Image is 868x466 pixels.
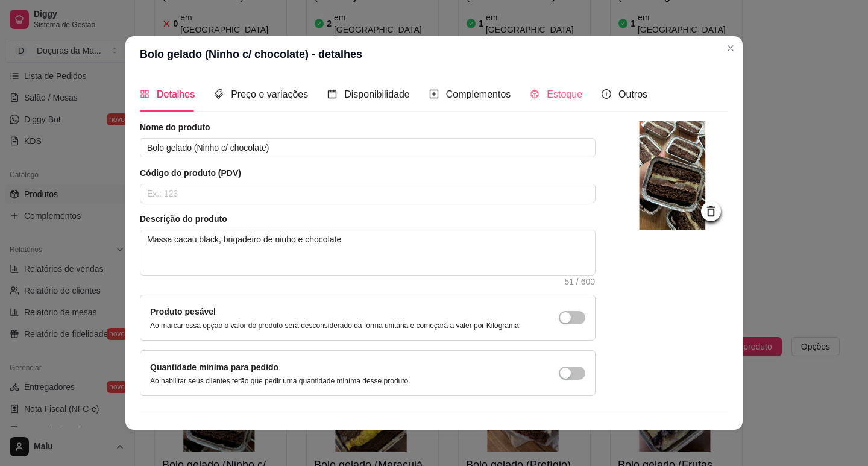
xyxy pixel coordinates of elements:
p: Ao habilitar seus clientes terão que pedir uma quantidade miníma desse produto. [150,376,410,386]
article: Nome do produto [140,121,596,133]
span: calendar [327,89,337,99]
article: Código do produto (PDV) [140,167,596,179]
article: Descrição do produto [140,213,596,225]
span: Estoque [547,89,582,99]
img: logo da loja [620,121,728,230]
span: Detalhes [157,89,195,99]
span: tags [214,89,224,99]
span: code-sandbox [530,89,539,99]
input: Ex.: Hamburguer de costela [140,138,596,157]
span: Preço e variações [231,89,308,99]
label: Produto pesável [150,307,216,316]
label: Quantidade miníma para pedido [150,362,278,372]
span: Complementos [446,89,511,99]
p: Ao marcar essa opção o valor do produto será desconsiderado da forma unitária e começará a valer ... [150,321,521,330]
input: Ex.: 123 [140,184,596,203]
span: Outros [618,89,647,99]
span: info-circle [602,89,611,99]
span: plus-square [429,89,439,99]
header: Bolo gelado (Ninho c/ chocolate) - detalhes [125,36,743,72]
span: appstore [140,89,149,99]
span: Disponibilidade [344,89,410,99]
button: Close [721,39,740,58]
textarea: Massa cacau black, brigadeiro de ninho e chocolate [140,230,595,275]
